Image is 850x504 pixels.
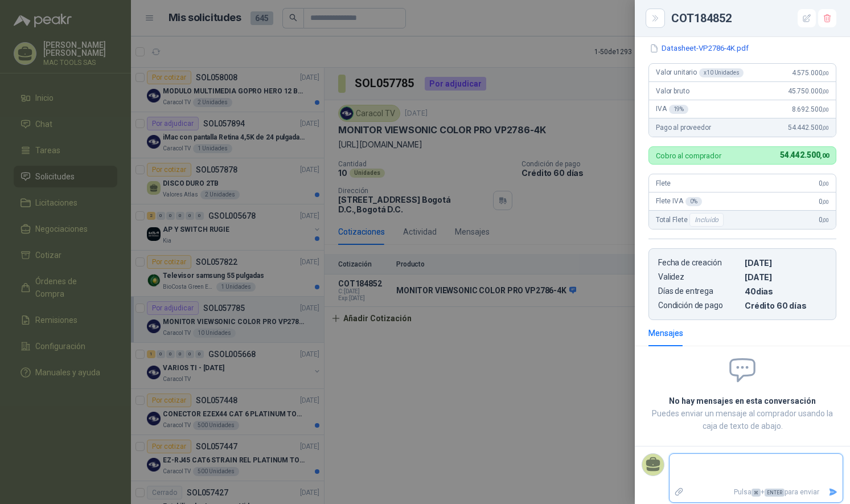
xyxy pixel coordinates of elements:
[648,407,836,432] p: Puedes enviar un mensaje al comprador usando la caja de texto de abajo.
[648,327,683,339] div: Mensajes
[822,125,829,131] span: ,00
[822,217,829,223] span: ,00
[670,482,689,502] label: Adjuntar archivos
[822,199,829,205] span: ,00
[699,68,744,77] div: x 10 Unidades
[648,395,836,407] h2: No hay mensajes en esta conversación
[820,152,829,159] span: ,00
[656,68,744,77] span: Valor unitario
[765,489,785,497] span: ENTER
[658,301,740,310] p: Condición de pago
[819,198,829,206] span: 0
[648,43,750,55] button: Datasheet-VP2786-4K.pdf
[656,124,711,132] span: Pago al proveedor
[745,258,827,268] p: [DATE]
[819,216,829,224] span: 0
[671,9,836,27] div: COT184852
[656,197,702,206] span: Flete IVA
[656,105,688,114] span: IVA
[669,105,689,114] div: 19 %
[788,87,829,95] span: 45.750.000
[824,482,843,502] button: Enviar
[745,301,827,310] p: Crédito 60 días
[745,286,827,296] p: 40 dias
[656,179,671,187] span: Flete
[819,179,829,187] span: 0
[822,106,829,113] span: ,00
[656,87,689,95] span: Valor bruto
[658,258,740,268] p: Fecha de creación
[689,482,824,502] p: Pulsa + para enviar
[656,152,721,159] p: Cobro al comprador
[822,181,829,187] span: ,00
[648,11,662,25] button: Close
[745,272,827,282] p: [DATE]
[685,197,702,206] div: 0 %
[792,105,829,113] span: 8.692.500
[822,88,829,95] span: ,00
[780,150,829,159] span: 54.442.500
[656,213,726,227] span: Total Flete
[822,70,829,76] span: ,00
[658,272,740,282] p: Validez
[788,124,829,132] span: 54.442.500
[658,286,740,296] p: Días de entrega
[792,69,829,77] span: 4.575.000
[752,489,761,497] span: ⌘
[689,213,724,227] div: Incluido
